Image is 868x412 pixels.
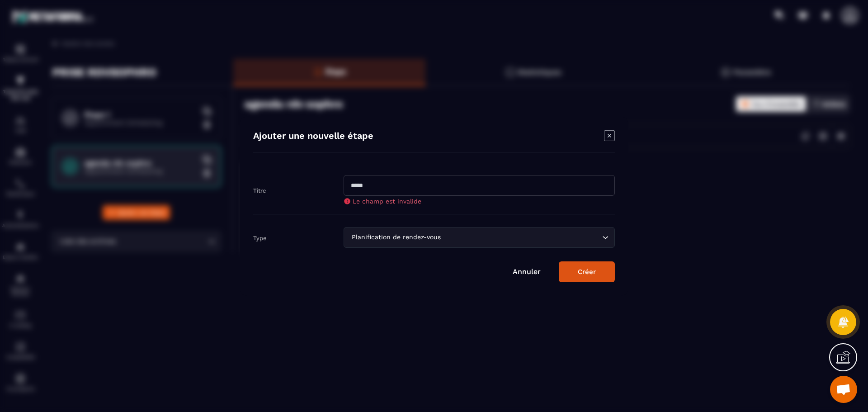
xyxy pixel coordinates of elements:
span: Le champ est invalide [353,198,421,205]
input: Search for option [443,232,600,242]
button: Créer [559,261,615,282]
a: Annuler [513,267,541,276]
span: Planification de rendez-vous [349,232,443,242]
label: Titre [253,187,266,194]
label: Type [253,234,267,241]
h4: Ajouter une nouvelle étape [253,130,373,143]
div: Search for option [344,227,615,248]
a: Ouvrir le chat [830,376,857,403]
